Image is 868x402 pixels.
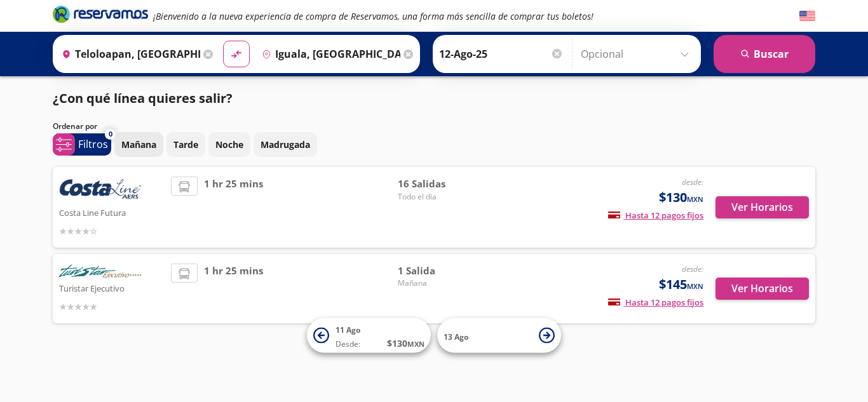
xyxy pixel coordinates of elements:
[208,132,250,157] button: Noche
[59,264,142,281] img: Turistar Ejecutivo
[53,89,233,108] p: ¿Con qué línea quieres salir?
[78,137,108,152] p: Filtros
[257,38,400,70] input: Buscar Destino
[261,138,310,151] p: Madrugada
[439,38,564,70] input: Elegir Fecha
[153,10,593,22] em: ¡Bienvenido a la nueva experiencia de compra de Reservamos, una forma más sencilla de comprar tus...
[53,133,111,156] button: 0Filtros
[109,129,112,140] span: 0
[715,196,809,218] button: Ver Horarios
[608,210,703,221] span: Hasta 12 pagos fijos
[336,338,360,350] span: Desde:
[714,35,815,73] button: Buscar
[336,325,360,335] span: 11 Ago
[715,278,809,300] button: Ver Horarios
[799,8,815,24] button: English
[254,132,317,157] button: Madrugada
[581,38,695,70] input: Opcional
[444,331,468,342] span: 13 Ago
[57,38,200,70] input: Buscar Origen
[59,280,165,295] p: Turistar Ejecutivo
[387,337,424,350] span: $ 130
[204,264,263,314] span: 1 hr 25 mins
[608,297,703,308] span: Hasta 12 pagos fijos
[398,278,487,289] span: Mañana
[398,177,487,191] span: 16 Salidas
[166,132,205,157] button: Tarde
[437,318,561,353] button: 13 Ago
[173,138,198,151] p: Tarde
[114,132,163,157] button: Mañana
[398,264,487,278] span: 1 Salida
[687,194,703,204] small: MXN
[398,191,487,203] span: Todo el día
[307,318,431,353] button: 11 AgoDesde:$130MXN
[659,188,703,207] span: $130
[682,177,703,187] em: desde:
[53,121,97,132] p: Ordenar por
[687,281,703,291] small: MXN
[59,177,142,204] img: Costa Line Futura
[682,264,703,274] em: desde:
[59,204,165,220] p: Costa Line Futura
[53,4,148,27] a: Brand Logo
[215,138,243,151] p: Noche
[53,4,148,23] i: Brand Logo
[659,275,703,294] span: $145
[121,138,156,151] p: Mañana
[204,177,263,238] span: 1 hr 25 mins
[407,339,424,349] small: MXN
